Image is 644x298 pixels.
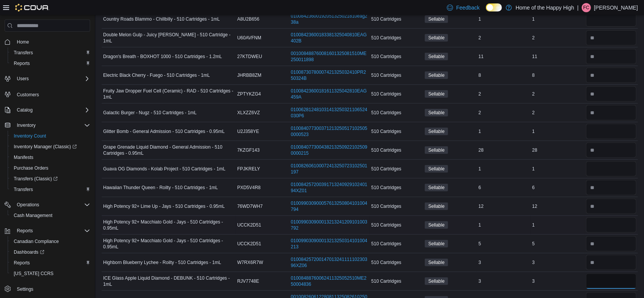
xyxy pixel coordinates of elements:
[14,37,90,47] span: Home
[237,147,260,153] span: 7KZGF143
[291,32,368,44] a: 01008423600183381325040810EAG402B
[8,268,93,279] button: [US_STATE] CCRS
[14,37,32,47] a: Home
[531,258,584,267] div: 3
[428,259,445,266] span: Sellable
[17,76,29,82] span: Users
[8,236,93,247] button: Canadian Compliance
[103,238,234,250] span: High Potency 92+ Macchiato Gold - Jays - 510 Cartridges - 0.95mL
[103,219,234,231] span: High Potency 92+ Macchiato Gold - Jays - 510 Cartridges - 0.95mL
[14,50,33,56] span: Transfers
[371,241,401,247] span: 510 Cartridges
[477,258,531,267] div: 3
[8,173,93,184] a: Transfers (Classic)
[11,131,90,141] span: Inventory Count
[237,241,261,247] span: UCCK2D51
[11,185,90,194] span: Transfers
[371,185,401,191] span: 510 Cartridges
[11,248,47,257] a: Dashboards
[8,258,93,268] button: Reports
[428,147,445,154] span: Sellable
[531,183,584,192] div: 6
[103,32,234,44] span: Double Melon Gulp - Juicy [PERSON_NAME] - 510 Cartridge - 1mL
[425,259,448,266] span: Sellable
[14,154,33,160] span: Manifests
[425,90,448,98] span: Sellable
[477,239,531,248] div: 5
[17,107,32,113] span: Catalog
[14,284,90,294] span: Settings
[531,146,584,155] div: 28
[425,15,448,23] span: Sellable
[531,277,584,286] div: 3
[477,108,531,117] div: 2
[103,72,210,78] span: Electric Black Cherry - Fuego - 510 Cartridges - 1mL
[477,220,531,230] div: 1
[428,34,445,41] span: Sellable
[291,13,368,25] a: 01008423600192051325021810eag238a
[103,185,218,191] span: Hawaiian Thunder Queen - Roilty - 510 Cartridges - 1mL
[14,226,36,235] button: Reports
[11,142,90,151] span: Inventory Manager (Classic)
[425,202,448,210] span: Sellable
[14,90,42,99] a: Customers
[477,71,531,80] div: 8
[11,48,90,57] span: Transfers
[428,240,445,247] span: Sellable
[2,36,93,47] button: Home
[103,203,225,209] span: High Potency 92+ Lime Up - Jays - 510 Cartridges - 0.95mL
[11,174,61,183] a: Transfers (Classic)
[237,16,259,22] span: A8U2B656
[14,60,30,66] span: Reports
[582,3,591,12] div: Fiona Corney
[531,164,584,173] div: 1
[428,222,445,228] span: Sellable
[2,105,93,115] button: Catalog
[371,16,401,22] span: 510 Cartridges
[11,248,90,257] span: Dashboards
[477,146,531,155] div: 28
[17,286,33,292] span: Settings
[371,72,401,78] span: 510 Cartridges
[291,69,368,81] a: 01008730780007421325032410PR250324B
[237,278,259,284] span: RJV7748E
[291,256,368,269] a: 01008425720014701324111110230396XZ06
[237,203,263,209] span: 76WD7WH7
[456,4,479,11] span: Feedback
[237,35,261,41] span: U60AVFNM
[237,166,260,172] span: FPJKRELY
[11,211,55,220] a: Cash Management
[8,141,93,152] a: Inventory Manager (Classic)
[11,48,36,57] a: Transfers
[371,91,401,97] span: 510 Cartridges
[291,181,368,194] a: 01008425720039171324092910240194XZ01
[8,163,93,173] button: Purchase Orders
[14,144,77,150] span: Inventory Manager (Classic)
[425,109,448,117] span: Sellable
[8,47,93,58] button: Transfers
[428,278,445,285] span: Sellable
[371,128,401,134] span: 510 Cartridges
[8,131,93,141] button: Inventory Count
[8,247,93,258] a: Dashboards
[11,185,36,194] a: Transfers
[11,153,36,162] a: Manifests
[237,53,262,60] span: 27KTDWEU
[291,163,368,175] a: 010082606100072413250723102501197
[14,285,36,294] a: Settings
[11,211,90,220] span: Cash Management
[425,146,448,154] span: Sellable
[17,202,39,208] span: Operations
[11,237,90,246] span: Canadian Compliance
[14,200,42,209] button: Operations
[477,202,531,211] div: 12
[428,53,445,60] span: Sellable
[371,203,401,209] span: 510 Cartridges
[14,270,53,277] span: [US_STATE] CCRS
[531,127,584,136] div: 1
[17,92,39,98] span: Customers
[371,222,401,228] span: 510 Cartridges
[371,166,401,172] span: 510 Cartridges
[14,74,32,83] button: Users
[291,200,368,212] a: 010099030900057613250804101004794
